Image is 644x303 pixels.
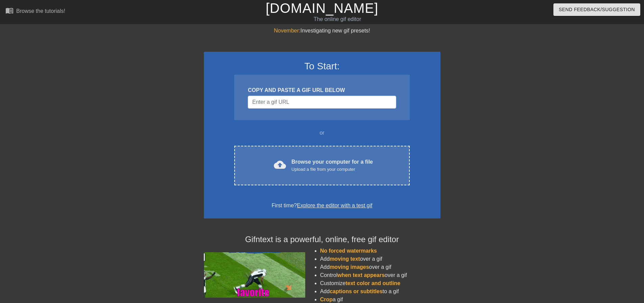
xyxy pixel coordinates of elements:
span: cloud_upload [274,159,286,171]
span: November: [274,28,300,33]
span: Send Feedback/Suggestion [559,5,635,14]
h4: Gifntext is a powerful, online, free gif editor [204,235,440,244]
li: Customize [320,279,440,287]
div: The online gif editor [218,15,457,23]
div: Investigating new gif presets! [204,27,440,35]
div: COPY AND PASTE A GIF URL BELOW [248,86,396,94]
button: Send Feedback/Suggestion [553,3,640,16]
div: Upload a file from your computer [291,166,373,173]
a: Explore the editor with a test gif [297,203,372,208]
img: football_small.gif [204,252,305,298]
li: Add over a gif [320,263,440,271]
div: Browse your computer for a file [291,158,373,173]
div: First time? [213,202,432,210]
div: Browse the tutorials! [16,8,65,14]
input: Username [248,96,396,109]
span: Crop [320,297,333,302]
span: menu_book [5,6,14,15]
li: Add over a gif [320,255,440,263]
span: when text appears [337,272,385,278]
div: or [221,129,423,137]
li: Control over a gif [320,271,440,279]
span: moving text [330,256,360,262]
span: captions or subtitles [330,288,382,294]
span: moving images [330,264,369,270]
span: text color and outline [345,280,400,286]
a: [DOMAIN_NAME] [266,1,378,16]
h3: To Start: [213,61,432,72]
span: No forced watermarks [320,248,377,254]
a: Browse the tutorials! [5,6,65,17]
li: Add to a gif [320,287,440,296]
